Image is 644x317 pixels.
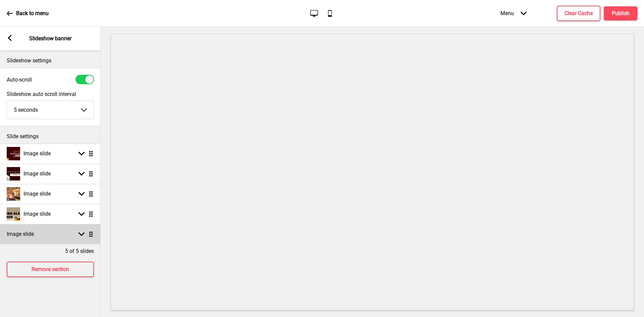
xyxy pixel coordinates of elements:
h4: Image slide [23,210,51,218]
button: Clear Cache [557,6,600,21]
button: Remove section [7,262,94,277]
h4: Remove section [32,266,69,273]
h4: Clear Cache [565,10,593,17]
p: Slideshow banner [29,35,71,42]
p: Back to menu [16,10,49,17]
h4: Image slide [23,190,51,198]
div: Menu [494,3,533,23]
button: Publish [604,6,637,20]
h4: Image slide [23,150,51,157]
h4: Image slide [7,230,34,238]
label: Slideshow auto scroll interval [7,91,94,97]
h4: Image slide [23,170,51,177]
p: 5 of 5 slides [65,248,94,255]
p: Slide settings [7,133,94,140]
h4: Publish [612,10,630,17]
p: Slideshow settings [7,57,94,64]
a: Back to menu [7,4,49,22]
label: Auto-scroll [7,76,32,83]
